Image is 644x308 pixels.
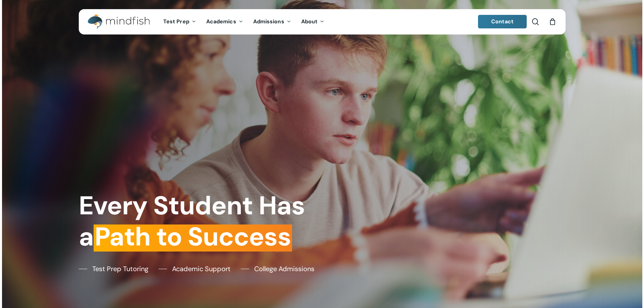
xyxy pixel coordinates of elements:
[241,264,314,274] a: College Admissions
[92,264,148,274] span: Test Prep Tutoring
[248,19,296,25] a: Admissions
[296,19,330,25] a: About
[254,264,314,274] span: College Admissions
[253,18,284,25] span: Admissions
[201,19,248,25] a: Academics
[491,18,514,25] span: Contact
[94,220,292,254] em: Path to Success
[79,190,317,252] h1: Every Student Has a
[158,9,329,34] nav: Main Menu
[478,15,527,28] a: Contact
[158,19,201,25] a: Test Prep
[206,18,236,25] span: Academics
[79,264,148,274] a: Test Prep Tutoring
[159,264,231,274] a: Academic Support
[301,18,318,25] span: About
[172,264,231,274] span: Academic Support
[79,9,566,34] header: Main Menu
[163,18,189,25] span: Test Prep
